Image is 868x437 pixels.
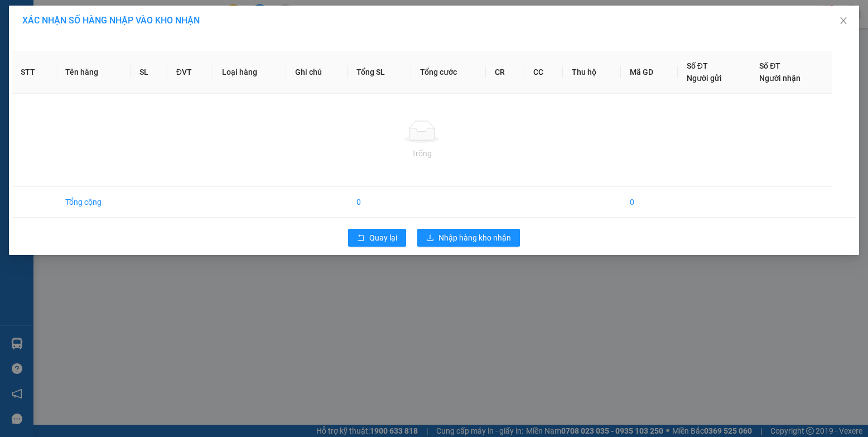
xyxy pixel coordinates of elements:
[7,63,30,117] img: logo
[348,229,406,247] button: rollbackQuay lại
[22,15,200,26] span: XÁC NHẬN SỐ HÀNG NHẬP VÀO KHO NHẬN
[42,6,167,17] strong: Công ty TNHH Phúc Xuyên
[563,51,621,94] th: Thu hộ
[90,30,178,50] strong: 0888 827 827 - 0848 827 827
[369,232,397,244] span: Quay lại
[759,74,801,83] span: Người nhận
[31,20,178,50] span: Gửi hàng [GEOGRAPHIC_DATA]: Hotline:
[95,63,144,72] strong: 0886 027 027
[213,51,286,94] th: Loại hàng
[438,232,511,244] span: Nhập hàng kho nhận
[357,234,365,243] span: rollback
[12,51,56,94] th: STT
[131,51,167,94] th: SL
[348,51,411,94] th: Tổng SL
[486,51,524,94] th: CR
[411,51,486,94] th: Tổng cước
[167,51,214,94] th: ĐVT
[687,74,722,83] span: Người gửi
[80,75,175,94] strong: 0963 662 662 - 0898 662 662
[524,51,563,94] th: CC
[31,20,176,40] strong: 024 3236 3236 -
[286,51,348,94] th: Ghi chú
[34,75,176,94] span: Gửi hàng Lào Cai/Sapa:
[348,187,411,218] td: 0
[21,147,823,160] div: Trống
[39,52,170,72] span: Gửi hàng Hạ Long: Hotline:
[621,51,678,94] th: Mã GD
[759,61,780,70] span: Số ĐT
[828,6,859,37] button: Close
[687,61,708,70] span: Số ĐT
[56,187,131,218] td: Tổng cộng
[839,16,848,25] span: close
[56,51,131,94] th: Tên hàng
[621,187,678,218] td: 0
[417,229,520,247] button: downloadNhập hàng kho nhận
[111,52,170,62] strong: 02033 616 626 -
[426,234,434,243] span: download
